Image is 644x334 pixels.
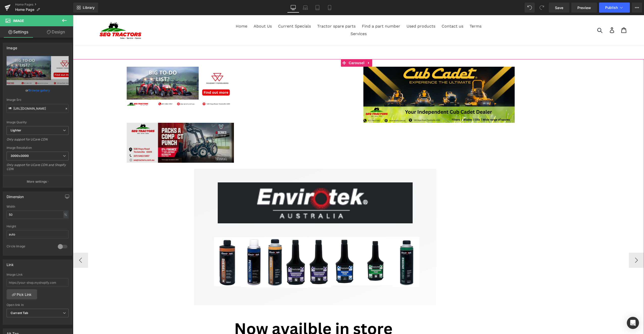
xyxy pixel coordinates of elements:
a: Tractor spare parts [242,7,285,15]
input: Search [526,9,540,20]
a: Pick Link [7,289,37,299]
span: Current Specials [205,9,238,14]
span: Home [163,9,174,14]
button: Undo [525,3,535,13]
div: Image Src [7,98,69,102]
div: Image [7,43,17,50]
span: Publish [605,6,618,10]
button: Redo [537,3,547,13]
span: Carousel [275,44,293,52]
span: Save [555,5,563,10]
span: Services [278,16,294,21]
p: More settings [27,179,47,184]
div: Open link In [7,303,69,307]
a: About Us [178,7,201,15]
a: Browse gallery [29,86,50,95]
button: More settings [3,176,72,187]
span: Tractor spare parts [244,9,283,14]
a: Desktop [287,3,299,13]
span: Find a part number [289,9,327,14]
div: Image Link [7,273,69,276]
a: Services [275,15,296,22]
a: Current Specials [203,7,240,15]
div: Image Quality [7,121,69,124]
div: Circle Image [7,244,53,250]
button: More [632,3,642,13]
a: Tablet [311,3,324,13]
div: % [63,211,68,218]
a: New Library [73,3,98,13]
a: Expand / Collapse [293,44,299,52]
span: Image [13,19,24,23]
input: Link [7,104,69,113]
button: Publish [599,3,630,13]
a: Home Pages [15,3,73,7]
a: Find a part number [286,7,330,15]
span: Contact us [369,9,390,14]
a: Terms [394,7,411,15]
img: seq tractors [14,4,77,26]
div: or [7,88,69,93]
a: Used products [331,7,365,15]
div: Width [7,205,69,208]
span: About Us [181,9,199,14]
b: Lighter [11,128,21,132]
b: 3000x3000 [11,154,29,158]
a: Contact us [366,7,393,15]
a: Home [160,7,177,15]
b: Current Tab [11,311,29,315]
div: Only support for UCare CDN and Shopify CDN [7,163,69,174]
span: Terms [397,9,409,14]
input: https://your-shop.myshopify.com [7,278,69,287]
input: auto [7,210,69,219]
a: Laptop [299,3,311,13]
div: Height [7,225,69,228]
a: Design [38,26,74,38]
div: Link [7,260,14,267]
input: auto [7,230,69,238]
div: Only support for UCare CDN [7,137,69,145]
span: Used products [334,9,362,14]
div: Image Resolution [7,146,69,150]
span: Home Page [15,8,34,12]
div: Open Intercom Messenger [627,317,639,329]
a: Mobile [324,3,336,13]
div: Dimension [7,192,24,199]
span: Preview [577,5,591,10]
a: Preview [571,3,597,13]
span: Library [83,5,95,10]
